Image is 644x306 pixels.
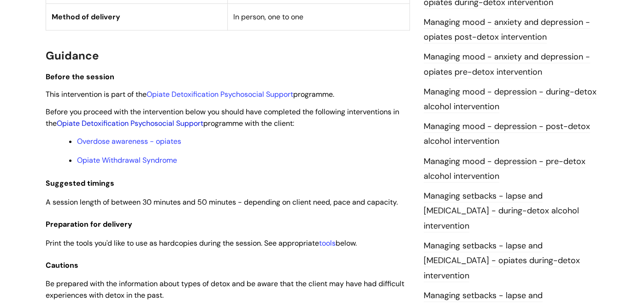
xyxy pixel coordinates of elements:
span: Print the tools you'd like to use as hardcopies during the session. See appropriate below. [46,238,357,248]
a: Managing mood - anxiety and depression - opiates pre-detox intervention [424,51,590,78]
span: Suggested timings [46,178,114,188]
a: Opiate Detoxification Psychosocial Support [57,118,203,128]
a: Overdose awareness - opiates [77,136,181,146]
span: Method of delivery [52,12,120,22]
a: Opiate Withdrawal Syndrome [77,155,177,165]
a: Managing mood - depression - during-detox alcohol intervention [424,86,597,113]
a: Managing mood - anxiety and depression - opiates post-detox intervention [424,17,590,43]
span: Preparation for delivery [46,219,132,229]
a: tools [319,238,336,248]
span: This intervention is part of the programme. [46,89,334,99]
span: Guidance [46,48,99,63]
a: Managing setbacks - lapse and [MEDICAL_DATA] - opiates during-detox intervention [424,240,580,282]
a: Managing mood - depression - post-detox alcohol intervention [424,121,590,147]
a: Managing setbacks - lapse and [MEDICAL_DATA] - during-detox alcohol intervention [424,190,579,232]
span: Cautions [46,260,78,270]
span: Before the session [46,72,114,82]
a: Managing mood - depression - pre-detox alcohol intervention [424,156,585,182]
span: Be prepared with the information about types of detox and be aware that the client may have had d... [46,279,404,300]
span: Before you proceed with the intervention below you should have completed the following interventi... [46,107,399,128]
a: Opiate Detoxification Psychosocial Support [147,89,293,99]
span: A session length of between 30 minutes and 50 minutes - depending on client need, pace and capacity. [46,197,398,207]
span: In person, one to one [233,12,303,22]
